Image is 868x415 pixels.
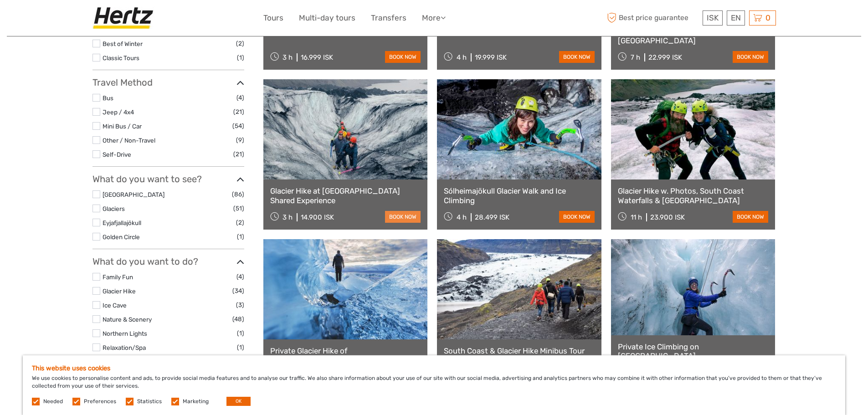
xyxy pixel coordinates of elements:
[92,77,244,88] h3: Travel Method
[103,108,134,116] a: Jeep / 4x4
[301,213,334,221] div: 14.900 ISK
[103,287,136,295] a: Glacier Hike
[733,51,768,63] a: book now
[385,51,421,63] a: book now
[233,203,244,214] span: (51)
[648,53,682,61] div: 22.999 ISK
[650,213,685,221] div: 23.900 ISK
[103,344,146,351] a: Relaxation/Spa
[84,398,116,405] label: Preferences
[103,330,147,337] a: Northern Lights
[236,272,244,282] span: (4)
[270,186,421,205] a: Glacier Hike at [GEOGRAPHIC_DATA] Shared Experience
[13,16,103,23] p: We're away right now. Please check back later!
[103,54,139,61] a: Classic Tours
[92,174,244,184] h3: What do you want to see?
[631,53,640,61] span: 7 h
[631,213,642,221] span: 11 h
[183,398,209,405] label: Marketing
[103,302,127,309] a: Ice Cave
[43,398,63,405] label: Needed
[475,213,509,221] div: 28.499 ISK
[618,342,769,361] a: Private Ice Climbing on [GEOGRAPHIC_DATA]
[444,346,595,355] a: South Coast & Glacier Hike Minibus Tour
[232,121,244,131] span: (54)
[232,286,244,296] span: (34)
[236,92,244,103] span: (4)
[137,398,162,405] label: Statistics
[385,211,421,223] a: book now
[618,186,769,205] a: Glacier Hike w. Photos, South Coast Waterfalls & [GEOGRAPHIC_DATA]
[457,213,467,221] span: 4 h
[422,11,446,25] a: More
[32,364,836,372] h5: This website uses cookies
[232,314,244,324] span: (48)
[444,186,595,205] a: Sólheimajökull Glacier Walk and Ice Climbing
[559,211,595,223] a: book now
[226,397,251,406] button: OK
[237,52,244,63] span: (1)
[236,135,244,145] span: (9)
[103,233,140,241] a: Golden Circle
[103,94,113,102] a: Bus
[103,40,143,47] a: Best of Winter
[270,346,421,365] a: Private Glacier Hike of [GEOGRAPHIC_DATA] | Exclusive Private Tour
[475,53,507,61] div: 19.999 ISK
[371,11,406,25] a: Transfers
[282,53,293,61] span: 3 h
[103,219,141,226] a: Eyjafjallajökull
[457,53,467,61] span: 4 h
[707,13,719,22] span: ISK
[764,13,772,22] span: 0
[727,10,745,26] div: EN
[103,123,142,130] a: Mini Bus / Car
[103,137,155,144] a: Other / Non-Travel
[103,191,164,198] a: [GEOGRAPHIC_DATA]
[733,211,768,223] a: book now
[282,213,293,221] span: 3 h
[559,51,595,63] a: book now
[92,256,244,267] h3: What do you want to do?
[299,11,355,25] a: Multi-day tours
[301,53,333,61] div: 16.999 ISK
[237,328,244,338] span: (1)
[263,11,283,25] a: Tours
[92,7,157,29] img: Hertz
[236,300,244,310] span: (3)
[236,217,244,228] span: (2)
[233,107,244,117] span: (21)
[233,149,244,159] span: (21)
[103,205,125,212] a: Glaciers
[103,273,133,281] a: Family Fun
[237,342,244,353] span: (1)
[103,151,131,158] a: Self-Drive
[236,38,244,49] span: (2)
[237,231,244,242] span: (1)
[103,316,152,323] a: Nature & Scenery
[23,355,845,415] div: We use cookies to personalise content and ads, to provide social media features and to analyse ou...
[605,10,700,26] span: Best price guarantee
[105,14,116,25] button: Open LiveChat chat widget
[232,189,244,200] span: (86)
